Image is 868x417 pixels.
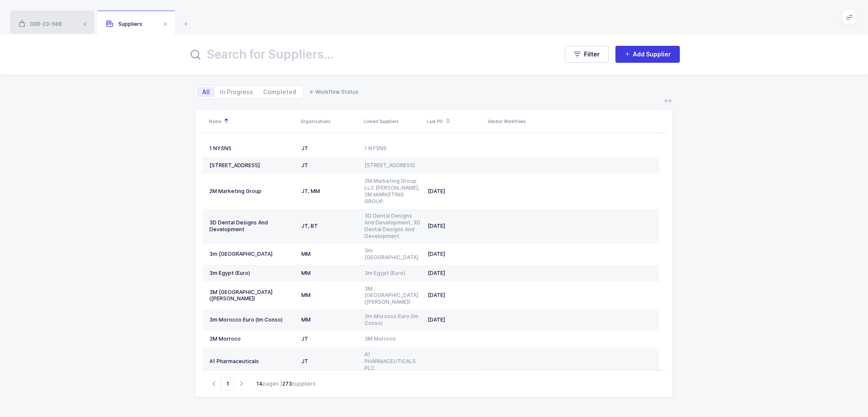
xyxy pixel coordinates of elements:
span: Completed [263,89,296,95]
div: 3D Dental Designs And Development, 3D Dental Designs And Development [364,213,421,240]
div: MM [301,251,358,257]
div: [STREET_ADDRESS] [364,162,421,169]
b: 273 [282,381,292,387]
div: Linked Suppliers [364,118,422,125]
b: 14 [256,381,263,387]
div: 3m Egypt (Euro) [364,270,421,277]
div: 1 NYSNS [209,145,295,152]
div: Last PO [427,114,483,129]
span: DER-23-500 [19,21,62,27]
div: JT [301,145,358,152]
div: MM [301,316,358,323]
div: [DATE] [428,316,482,323]
input: Search for Suppliers... [188,44,548,64]
div: 2M Marketing Group [209,188,295,195]
div: 3m Egypt (Euro) [209,270,295,277]
div: A1 PHARMACEUTICALS PLC [364,351,421,372]
div: Vendor Workflows [488,118,653,125]
div: Name [209,114,295,129]
span: In Progress [220,89,253,95]
div: 3m [GEOGRAPHIC_DATA] [364,247,421,261]
span: All [202,89,210,95]
div: 3M Morroco [209,336,295,342]
div: [STREET_ADDRESS] [209,162,295,169]
div: JT [301,358,358,365]
div: [DATE] [428,292,482,299]
div: 3M [GEOGRAPHIC_DATA] ([PERSON_NAME]) [364,285,421,306]
div: 3m Morocco Euro (lm Conso) [364,313,421,327]
div: [DATE] [428,251,482,257]
div: JT [301,336,358,342]
div: 3M [GEOGRAPHIC_DATA] ([PERSON_NAME]) [209,289,295,302]
div: 2M Marketing Group LLC [PERSON_NAME], 2M MARKETING GROUP [364,178,421,205]
div: JT [301,162,358,169]
div: JT, BT [301,223,358,229]
button: Filter [565,46,609,63]
div: [DATE] [428,223,482,229]
span: ← Workflow Status [309,89,359,95]
div: [DATE] [428,188,482,195]
div: pages | suppliers [256,380,316,388]
span: Add Supplier [633,50,671,59]
span: Filter [584,50,600,59]
div: [DATE] [428,270,482,277]
div: 3D Dental Designs And Development [209,219,295,233]
div: 3m Morocco Euro (lm Conso) [209,316,295,323]
div: A1 Pharmaceuticals [209,358,295,365]
div: Organizations [300,118,359,125]
div: 1 NYSNS [364,145,421,152]
div: 3m [GEOGRAPHIC_DATA] [209,251,295,257]
div: 3M Morroco [364,336,421,342]
div: MM [301,270,358,277]
div: JT, MM [301,188,358,195]
span: Go to [221,377,234,391]
div: MM [301,292,358,299]
span: Suppliers [106,21,142,27]
button: Add Supplier [615,46,680,63]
